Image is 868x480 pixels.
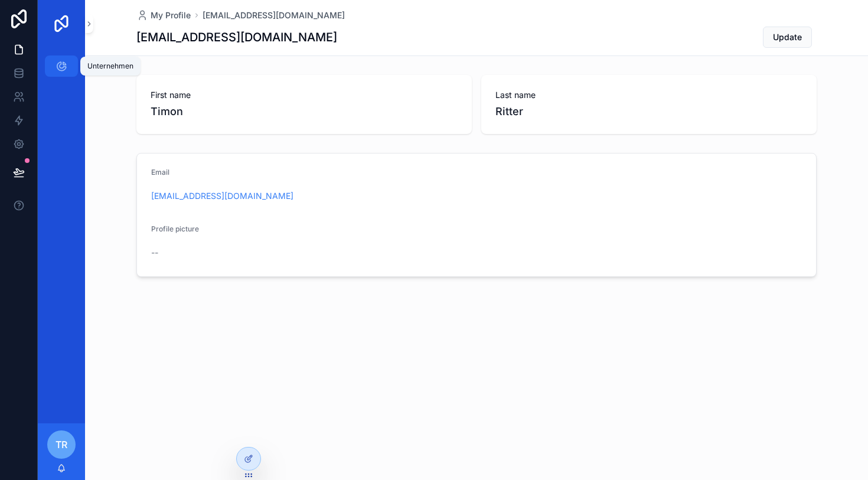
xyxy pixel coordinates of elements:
[151,190,293,202] a: [EMAIL_ADDRESS][DOMAIN_NAME]
[87,61,133,71] div: Unternehmen
[56,437,67,452] span: TR
[151,168,169,177] span: Email
[151,224,199,233] span: Profile picture
[136,9,191,21] a: My Profile
[495,103,802,120] span: Ritter
[151,103,458,120] span: Timon
[203,9,345,21] a: [EMAIL_ADDRESS][DOMAIN_NAME]
[763,27,812,48] button: Update
[151,89,458,101] span: First name
[136,29,337,45] h1: [EMAIL_ADDRESS][DOMAIN_NAME]
[52,14,71,33] img: App logo
[151,247,158,259] span: --
[495,89,802,101] span: Last name
[38,47,85,92] div: scrollable content
[773,31,802,43] span: Update
[151,9,191,21] span: My Profile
